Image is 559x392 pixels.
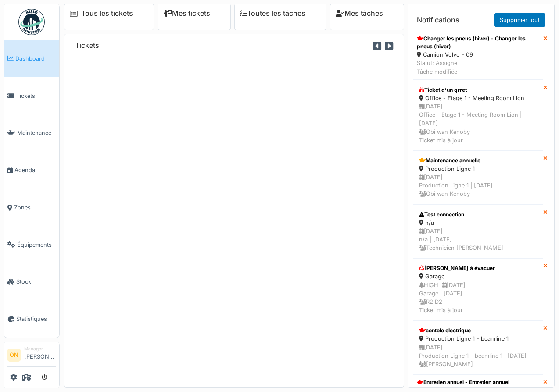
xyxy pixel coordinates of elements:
a: Tickets [4,77,59,115]
div: Ticket d’un qrret [419,86,537,94]
a: [PERSON_NAME] à évacuer Garage HIGH |[DATE]Garage | [DATE] R2 D2Ticket mis à jour [413,258,543,320]
div: Test connection [419,211,537,219]
a: Mes tâches [336,9,383,18]
div: Camion Volvo - 09 [417,50,540,59]
div: contole electrique [419,327,537,334]
div: Maintenance annuelle [419,157,537,165]
div: [PERSON_NAME] à évacuer [419,264,537,272]
a: Maintenance [4,115,59,152]
a: Test connection n/a [DATE]n/a | [DATE] Technicien [PERSON_NAME] [413,205,543,259]
div: Manager [24,345,56,352]
div: Changer les pneus (hiver) - Changer les pneus (hiver) [417,35,540,50]
div: [DATE] Office - Etage 1 - Meeting Room Lion | [DATE] Obi wan Kenoby Ticket mis à jour [419,102,537,144]
a: Maintenance annuelle Production Ligne 1 [DATE]Production Ligne 1 | [DATE] Obi wan Kenoby [413,151,543,205]
li: [PERSON_NAME] [24,345,56,364]
a: Toutes les tâches [240,9,305,18]
span: Maintenance [17,129,56,137]
div: Production Ligne 1 - beamline 1 [419,334,537,343]
span: Équipements [17,241,56,249]
a: Agenda [4,151,59,189]
a: Ticket d’un qrret Office - Etage 1 - Meeting Room Lion [DATE]Office - Etage 1 - Meeting Room Lion... [413,80,543,151]
span: Agenda [14,166,56,174]
div: Statut: Assigné Tâche modifiée [417,59,540,76]
a: Zones [4,189,59,226]
a: Stock [4,263,59,301]
h6: Notifications [417,16,459,24]
li: ON [7,349,21,362]
div: [DATE] Production Ligne 1 - beamline 1 | [DATE] [PERSON_NAME] [419,343,537,369]
a: Tous les tickets [81,9,133,18]
span: Dashboard [15,54,56,63]
span: Statistiques [16,315,56,323]
a: Changer les pneus (hiver) - Changer les pneus (hiver) Camion Volvo - 09 Statut: AssignéTâche modi... [413,31,543,80]
span: Tickets [16,92,56,100]
div: Production Ligne 1 [419,165,537,173]
a: Statistiques [4,300,59,338]
span: Stock [16,277,56,286]
a: Mes tickets [163,9,210,18]
a: ON Manager[PERSON_NAME] [7,345,56,367]
a: contole electrique Production Ligne 1 - beamline 1 [DATE]Production Ligne 1 - beamline 1 | [DATE]... [413,320,543,374]
div: n/a [419,219,537,227]
h6: Tickets [75,41,99,50]
a: Équipements [4,226,59,263]
div: Entretien annuel - Entretien annuel [417,378,509,386]
a: Dashboard [4,40,59,77]
div: Garage [419,272,537,281]
a: Supprimer tout [494,13,545,27]
span: Zones [14,203,56,212]
div: Office - Etage 1 - Meeting Room Lion [419,94,537,102]
div: HIGH | [DATE] Garage | [DATE] R2 D2 Ticket mis à jour [419,281,537,315]
div: [DATE] n/a | [DATE] Technicien [PERSON_NAME] [419,227,537,252]
div: [DATE] Production Ligne 1 | [DATE] Obi wan Kenoby [419,173,537,198]
img: Badge_color-CXgf-gQk.svg [18,9,45,35]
